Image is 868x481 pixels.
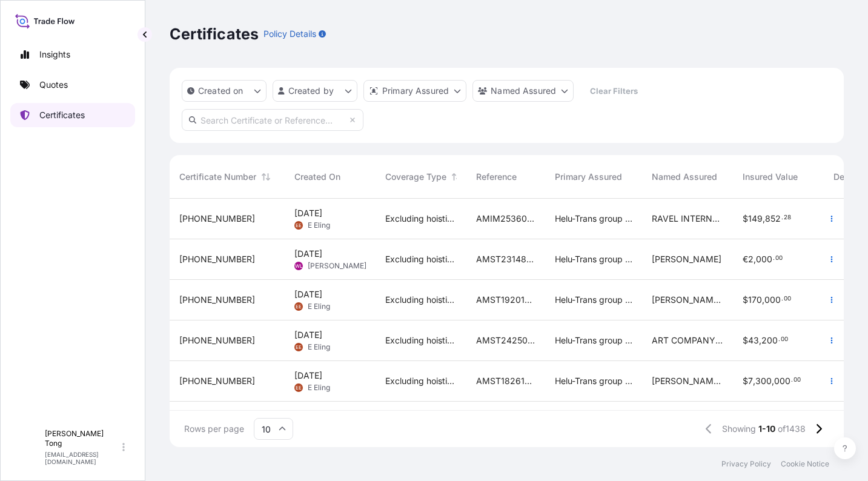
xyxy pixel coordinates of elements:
span: Helu-Trans group of companies and their subsidiaries [555,253,632,265]
button: cargoOwner Filter options [472,80,574,102]
p: Named Assured [491,85,556,97]
span: . [778,337,780,342]
span: Rows per page [184,423,244,435]
span: 2 [748,255,754,264]
a: Certificates [10,103,135,127]
span: 200 [761,336,778,345]
span: 1-10 [758,423,775,435]
span: , [772,377,774,385]
button: Sort [449,170,463,184]
span: [PHONE_NUMBER] [179,334,255,347]
span: $ [743,377,748,385]
button: Clear Filters [580,81,648,101]
span: AMIM253607KHKH [476,213,535,225]
span: Excluding hoisting [385,375,457,387]
span: 00 [793,378,801,382]
span: Created On [294,171,340,183]
span: 7 [748,377,753,385]
p: Clear Filters [590,85,638,97]
span: Excluding hoisting [385,334,457,347]
span: of 1438 [778,423,806,435]
span: . [791,378,793,382]
span: , [763,214,765,223]
span: , [754,255,756,264]
span: Certificate Number [179,171,256,183]
a: Privacy Policy [721,459,771,469]
span: Helu-Trans group of companies and their subsidiaries [555,375,632,387]
span: E Eling [308,302,330,311]
input: Search Certificate or Reference... [182,109,363,131]
a: Quotes [10,73,135,97]
span: [PERSON_NAME] [308,261,366,271]
span: [PERSON_NAME] [652,253,721,265]
span: 000 [774,377,790,385]
span: 852 [765,214,781,223]
p: [PERSON_NAME] Tong [45,429,120,448]
span: Reference [476,171,517,183]
span: [PHONE_NUMBER] [179,375,255,387]
span: EE [296,300,302,313]
span: Showing [722,423,756,435]
span: [PHONE_NUMBER] [179,213,255,225]
span: € [743,255,748,264]
p: Primary Assured [382,85,449,97]
span: Excluding hoisting [385,213,457,225]
a: Cookie Notice [781,459,829,469]
span: WL [295,260,303,272]
span: AMST192012SYSY [476,294,535,306]
span: Coverage Type [385,171,446,183]
button: distributor Filter options [363,80,466,102]
p: Certificates [39,109,85,121]
span: ART COMPANY IMA PTE. LTD. (AMST242507PTPT) [652,334,723,347]
span: [PHONE_NUMBER] [179,294,255,306]
span: [DATE] [294,248,322,260]
span: EE [296,341,302,353]
span: E Eling [308,383,330,393]
button: Sort [259,170,273,184]
span: E Eling [308,221,330,230]
span: Primary Assured [555,171,622,183]
span: 149 [748,214,763,223]
span: E Eling [308,342,330,352]
span: . [773,256,775,260]
p: Created on [198,85,244,97]
span: RAVEL INTERNATIONAL LIMITED (AMIM253607KHKH) [652,213,723,225]
p: Created by [288,85,334,97]
p: Insights [39,48,70,61]
span: , [762,296,764,304]
span: [DATE] [294,288,322,300]
p: [EMAIL_ADDRESS][DOMAIN_NAME] [45,451,120,465]
span: 00 [775,256,783,260]
span: Helu-Trans group of companies and their subsidiaries [555,334,632,347]
p: Policy Details [263,28,316,40]
span: 000 [764,296,781,304]
span: [PERSON_NAME] (AMST182619MMMM) [652,375,723,387]
span: 43 [748,336,759,345]
p: Quotes [39,79,68,91]
p: Certificates [170,24,259,44]
span: AMST242507PTPT [476,334,535,347]
span: Named Assured [652,171,717,183]
span: Excluding hoisting [385,253,457,265]
span: Helu-Trans group of companies and their subsidiaries [555,213,632,225]
span: [DATE] [294,370,322,382]
span: EE [296,382,302,394]
span: AMST2314818VIVI [476,253,535,265]
button: createdBy Filter options [273,80,357,102]
button: createdOn Filter options [182,80,267,102]
span: [PERSON_NAME] (AMST192012SYSY) [652,294,723,306]
span: $ [743,336,748,345]
span: , [759,336,761,345]
span: Insured Value [743,171,798,183]
span: $ [743,296,748,304]
span: . [781,216,783,220]
span: 000 [756,255,772,264]
span: 00 [781,337,788,342]
span: C [24,441,32,453]
span: 00 [784,297,791,301]
span: Excluding hoisting [385,294,457,306]
span: 170 [748,296,762,304]
span: EE [296,219,302,231]
span: , [753,377,755,385]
